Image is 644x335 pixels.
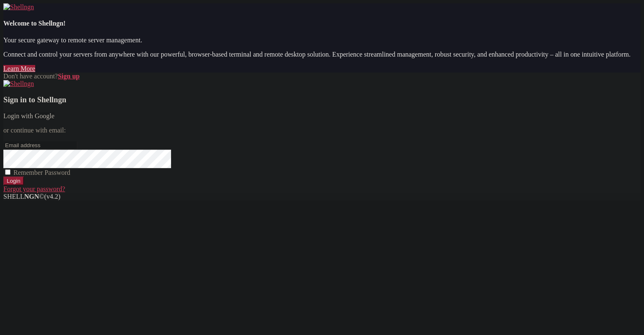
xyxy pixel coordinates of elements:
input: Login [3,177,24,185]
img: Shellngn [3,80,34,88]
p: or continue with email: [3,127,641,134]
h4: Welcome to Shellngn! [3,20,641,27]
div: Don't have account? [3,73,641,80]
a: Login with Google [3,112,55,119]
input: Remember Password [5,169,10,175]
a: Forgot your password? [3,185,65,192]
p: Your secure gateway to remote server management. [3,36,641,44]
span: Remember Password [13,169,70,176]
img: Shellngn [3,3,34,11]
input: Email address [3,141,78,150]
a: Learn More [3,65,35,72]
p: Connect and control your servers from anywhere with our powerful, browser-based terminal and remo... [3,51,641,58]
a: Sign up [58,73,80,80]
b: NGN [24,193,39,200]
h3: Sign in to Shellngn [3,95,641,104]
span: 4.2.0 [44,193,61,200]
span: SHELL © [3,193,60,200]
